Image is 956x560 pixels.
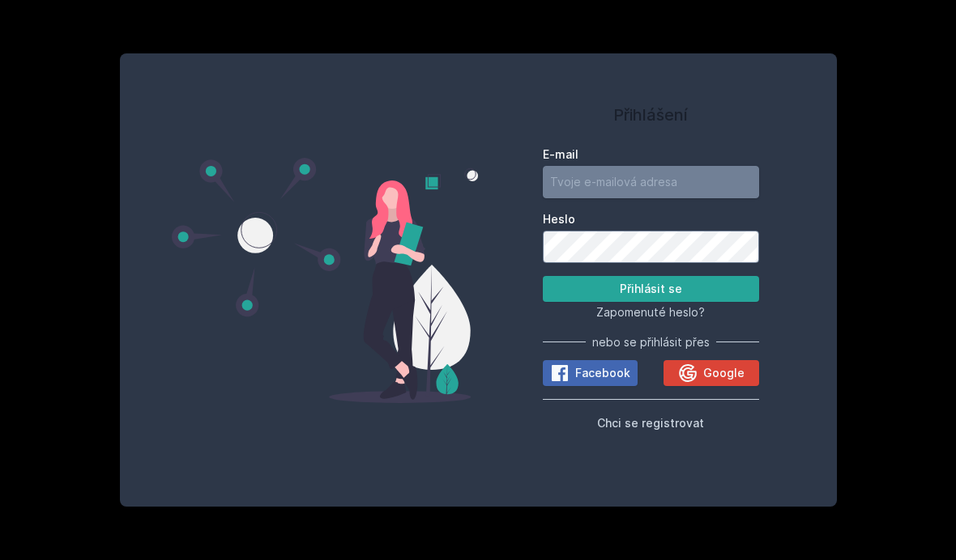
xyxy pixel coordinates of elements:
button: Google [664,360,758,386]
h1: Přihlášení [543,103,759,127]
span: Zapomenuté heslo? [596,305,705,319]
span: Chci se registrovat [597,416,704,430]
button: Přihlásit se [543,276,759,302]
label: Heslo [543,211,759,227]
input: Tvoje e-mailová adresa [543,166,759,198]
span: Facebook [575,365,630,381]
span: Google [703,365,745,381]
label: E-mail [543,146,759,163]
button: Facebook [543,360,638,386]
span: nebo se přihlásit přes [592,334,710,350]
button: Chci se registrovat [597,413,704,432]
